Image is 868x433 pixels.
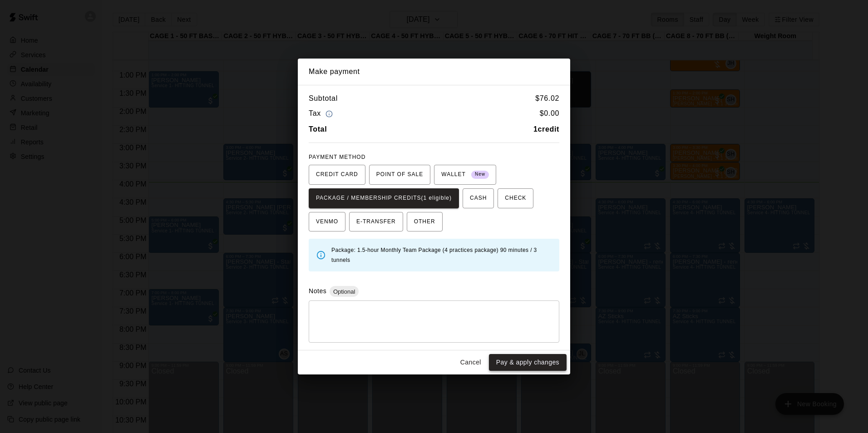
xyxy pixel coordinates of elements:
[316,215,338,229] span: VENMO
[349,212,403,232] button: E-TRANSFER
[441,167,489,182] span: WALLET
[298,59,570,85] h2: Make payment
[309,165,365,185] button: CREDIT CARD
[414,215,435,229] span: OTHER
[331,247,537,263] span: Package: 1.5-hour Monthly Team Package (4 practices package) 90 minutes / 3 tunnels
[309,154,365,160] span: PAYMENT METHOD
[463,188,494,208] button: CASH
[369,165,430,185] button: POINT OF SALE
[309,125,327,133] b: Total
[470,191,487,206] span: CASH
[489,354,567,371] button: Pay & apply changes
[309,93,338,104] h6: Subtotal
[535,93,559,104] h6: $ 76.02
[309,108,335,120] h6: Tax
[471,168,489,181] span: New
[540,108,559,120] h6: $ 0.00
[309,212,345,232] button: VENMO
[505,191,526,206] span: CHECK
[498,188,533,208] button: CHECK
[316,167,358,182] span: CREDIT CARD
[376,167,423,182] span: POINT OF SALE
[434,165,496,185] button: WALLET New
[330,288,359,295] span: Optional
[356,215,396,229] span: E-TRANSFER
[309,188,459,208] button: PACKAGE / MEMBERSHIP CREDITS(1 eligible)
[316,191,452,206] span: PACKAGE / MEMBERSHIP CREDITS (1 eligible)
[407,212,443,232] button: OTHER
[533,125,559,133] b: 1 credit
[456,354,485,371] button: Cancel
[309,287,326,295] label: Notes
